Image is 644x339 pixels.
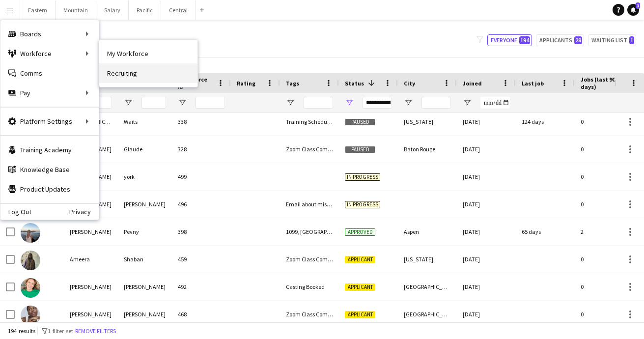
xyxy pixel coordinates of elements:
a: Training Academy [0,140,99,160]
div: 496 [172,191,231,218]
span: Applicant [345,311,375,318]
div: [DATE] [457,136,516,163]
div: Zoom Class Completed [280,301,339,328]
div: 1099, [GEOGRAPHIC_DATA], [GEOGRAPHIC_DATA], [DEMOGRAPHIC_DATA], [GEOGRAPHIC_DATA] [280,218,339,245]
div: 2 [575,218,639,245]
div: [PERSON_NAME] [64,301,118,328]
img: Ameera Shaban [21,251,40,270]
a: Comms [0,63,99,83]
div: 398 [172,218,231,245]
div: 328 [172,136,231,163]
div: [DATE] [457,273,516,300]
div: [DATE] [457,163,516,190]
div: 124 days [516,108,575,135]
div: [PERSON_NAME] [118,273,172,300]
div: 0 [575,301,639,328]
div: [US_STATE] [398,108,457,135]
span: In progress [345,173,380,181]
img: BAILEY LOBAN [21,306,40,325]
div: [DATE] [457,108,516,135]
button: Applicants28 [536,34,584,46]
a: 1 [627,4,639,16]
button: Open Filter Menu [404,98,413,107]
div: [PERSON_NAME] [118,191,172,218]
a: My Workforce [99,44,197,63]
div: Workforce [0,44,99,63]
div: 0 [575,273,639,300]
div: Boards [0,24,99,44]
span: 1 filter set [48,327,73,335]
button: Waiting list1 [588,34,636,46]
button: Open Filter Menu [286,98,295,107]
div: Zoom Class Completed [280,246,339,273]
div: [PERSON_NAME] [64,273,118,300]
button: Pacific [129,0,161,20]
div: 0 [575,163,639,190]
div: 468 [172,301,231,328]
span: In progress [345,201,380,208]
div: [DATE] [457,246,516,273]
div: Baton Rouge [398,136,457,163]
a: Privacy [69,208,99,216]
span: Rating [237,80,255,87]
span: Applicant [345,256,375,263]
a: Product Updates [0,179,99,199]
img: Annie Lockwood [21,278,40,298]
div: Glaude [118,136,172,163]
input: Tags Filter Input [304,97,333,109]
a: Log Out [0,208,31,216]
div: 459 [172,246,231,273]
div: york [118,163,172,190]
button: Salary [96,0,129,20]
div: Pay [0,83,99,103]
span: Paused [345,146,375,153]
button: Open Filter Menu [124,98,133,107]
div: 65 days [516,218,575,245]
span: 194 [519,36,530,44]
div: Shaban [118,246,172,273]
span: Applicant [345,283,375,291]
div: Waits [118,108,172,135]
button: Everyone194 [487,34,532,46]
span: Status [345,80,364,87]
div: [DATE] [457,218,516,245]
button: Remove filters [73,326,118,337]
div: [GEOGRAPHIC_DATA] [398,273,457,300]
input: City Filter Input [421,97,451,109]
img: Sophia Pevny [21,223,40,243]
input: Last Name Filter Input [141,97,166,109]
div: Zoom Class Completed [280,136,339,163]
div: 492 [172,273,231,300]
span: 1 [636,2,640,9]
span: Joined [463,80,482,87]
input: Joined Filter Input [480,97,510,109]
span: Last job [522,80,544,87]
button: Eastern [20,0,56,20]
button: Open Filter Menu [345,98,354,107]
span: 1 [629,36,634,44]
div: [DATE] [457,301,516,328]
span: City [404,80,415,87]
span: Approved [345,228,375,236]
button: Mountain [56,0,96,20]
div: 499 [172,163,231,190]
div: 0 [575,108,639,135]
div: Email about missing information [280,191,339,218]
div: [PERSON_NAME] [64,218,118,245]
input: First Name Filter Input [87,97,112,109]
span: Jobs (last 90 days) [581,76,621,90]
span: Paused [345,118,375,126]
div: 338 [172,108,231,135]
div: [US_STATE] [398,246,457,273]
div: 0 [575,136,639,163]
div: Casting Booked [280,273,339,300]
a: Recruiting [99,63,197,83]
div: Platform Settings [0,112,99,131]
input: Workforce ID Filter Input [196,97,225,109]
div: 0 [575,191,639,218]
div: [PERSON_NAME] [118,301,172,328]
div: Training Scheduled [280,108,339,135]
span: Tags [286,80,299,87]
button: Open Filter Menu [178,98,187,107]
a: Knowledge Base [0,160,99,179]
